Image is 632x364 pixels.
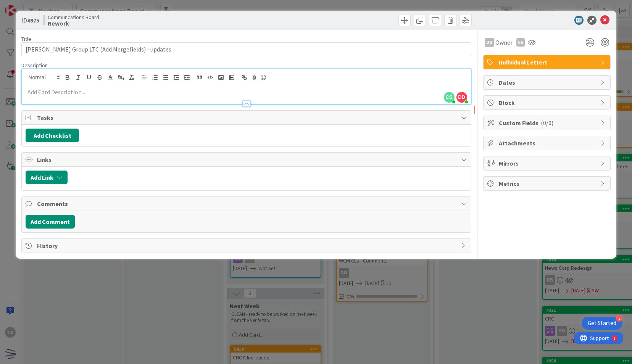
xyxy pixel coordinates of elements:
div: CS [516,38,525,47]
div: 3 [616,315,622,322]
input: type card name here... [21,42,471,56]
span: ( 0/0 ) [541,119,553,127]
b: 4975 [27,16,39,24]
span: History [37,241,457,250]
b: Rework [48,20,99,26]
span: Block [499,98,597,107]
span: Individual Letters [499,58,597,67]
span: ID [21,16,39,25]
span: Dates [499,78,597,87]
span: Comments [37,199,457,208]
span: Metrics [499,179,597,188]
span: Owner [495,38,513,47]
span: CS [444,92,455,103]
span: Description [21,62,48,69]
span: Tasks [37,113,457,122]
span: Mirrors [499,159,597,168]
span: Links [37,155,457,164]
span: DD [456,92,467,103]
div: 1 [40,3,42,9]
div: Open Get Started checklist, remaining modules: 3 [582,317,622,330]
span: Communcations Board [48,14,99,20]
div: Get Started [588,319,616,327]
span: Support [16,1,35,10]
button: Add Link [26,171,68,184]
span: Attachments [499,139,597,148]
button: Add Comment [26,215,75,229]
span: Custom Fields [499,118,597,127]
button: Add Checklist [26,129,79,142]
label: Title [21,35,31,42]
div: DD [485,38,494,47]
